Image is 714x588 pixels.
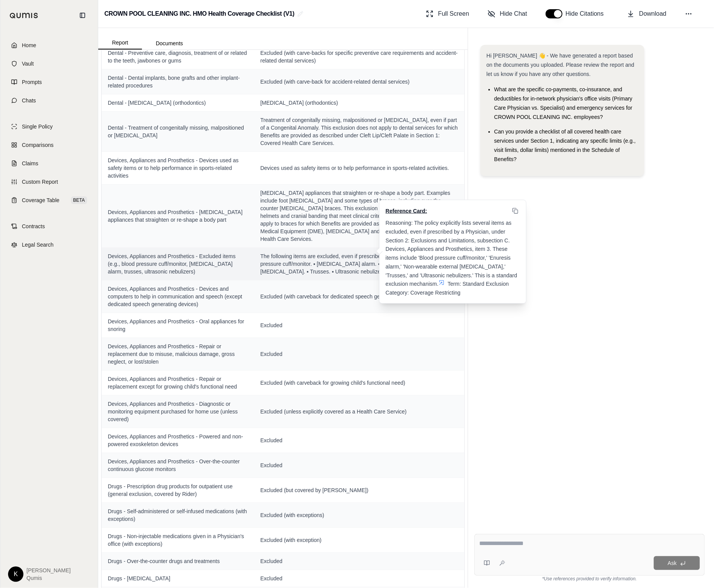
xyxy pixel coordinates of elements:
[26,567,71,574] span: [PERSON_NAME]
[500,9,527,18] span: Hide Chat
[22,78,42,86] span: Prompts
[261,99,458,107] span: [MEDICAL_DATA] (orthodontics)
[10,13,38,18] img: Qumis Logo
[261,436,458,444] span: Excluded
[108,318,248,333] span: Devices, Appliances and Prosthetics - Oral appliances for snoring
[5,92,93,109] a: Chats
[104,7,294,21] h2: CROWN POOL CLEANING INC. HMO Health Coverage Checklist (V1)
[108,343,248,366] span: Devices, Appliances and Prosthetics - Repair or replacement due to misuse, malicious damage, gros...
[438,9,469,18] span: Full Screen
[5,155,93,172] a: Claims
[386,220,519,287] span: Reasoning: The policy explicitly lists several items as excluded, even if prescribed by a Physici...
[76,9,89,21] button: Collapse sidebar
[108,252,248,275] span: Devices, Appliances and Prosthetics - Excluded items (e.g., blood pressure cuff/monitor, [MEDICAL...
[494,86,632,120] span: What are the specific co-payments, co-insurance, and deductibles for in-network physician's offic...
[22,160,38,167] span: Claims
[108,285,248,308] span: Devices, Appliances and Prosthetics - Devices and computers to help in communication and speech (...
[5,218,93,235] a: Contracts
[261,575,458,582] span: Excluded
[261,116,458,147] span: Treatment of congenitally missing, malpositioned or [MEDICAL_DATA], even if part of a Congenital ...
[142,37,197,49] button: Documents
[5,137,93,153] a: Comparisons
[261,557,458,565] span: Excluded
[108,575,248,582] span: Drugs - [MEDICAL_DATA]
[22,196,59,204] span: Coverage Table
[474,576,705,582] div: *Use references provided to verify information.
[108,49,248,64] span: Dental - Preventive care, diagnosis, treatment of or related to the teeth, jawbones or gums
[5,236,93,253] a: Legal Search
[22,97,36,104] span: Chats
[261,536,458,544] span: Excluded (with exception)
[668,560,676,566] span: Ask
[511,206,520,216] button: Copy to clipboard
[5,192,93,209] a: Coverage TableBETA
[22,178,58,186] span: Custom Report
[261,511,458,519] span: Excluded (with exceptions)
[386,207,427,215] span: Reference Card:
[108,124,248,139] span: Dental - Treatment of congenitally missing, malpositioned or [MEDICAL_DATA]
[261,350,458,358] span: Excluded
[108,375,248,390] span: Devices, Appliances and Prosthetics - Repair or replacement except for growing child's functional...
[98,36,142,49] button: Report
[22,241,54,249] span: Legal Search
[22,60,34,68] span: Vault
[108,208,248,224] span: Devices, Appliances and Prosthetics - [MEDICAL_DATA] appliances that straighten or re-shape a bod...
[639,9,666,18] span: Download
[486,53,634,77] span: Hi [PERSON_NAME] 👋 - We have generated a report based on the documents you uploaded. Please revie...
[108,433,248,448] span: Devices, Appliances and Prosthetics - Powered and non-powered exoskeleton devices
[22,222,45,230] span: Contracts
[261,486,458,494] span: Excluded (but covered by [PERSON_NAME])
[5,118,93,135] a: Single Policy
[108,532,248,548] span: Drugs - Non-injectable medications given in a Physician's office (with exceptions)
[22,123,53,130] span: Single Policy
[108,458,248,473] span: Devices, Appliances and Prosthetics - Over-the-counter continuous glucose monitors
[108,400,248,423] span: Devices, Appliances and Prosthetics - Diagnostic or monitoring equipment purchased for home use (...
[261,321,458,329] span: Excluded
[261,49,458,64] span: Excluded (with carve-backs for specific preventive care requirements and accident-related dental ...
[108,557,248,565] span: Drugs - Over-the-counter drugs and treatments
[5,74,93,91] a: Prompts
[654,556,700,570] button: Ask
[624,6,669,21] button: Download
[108,483,248,498] span: Drugs - Prescription drug products for outpatient use (general exclusion, covered by Rider)
[261,252,458,275] span: The following items are excluded, even if prescribed by a Physician: ▪ Blood pressure cuff/monito...
[5,173,93,190] a: Custom Report
[261,379,458,387] span: Excluded (with carveback for growing child's functional need)
[261,408,458,415] span: Excluded (unless explicitly covered as a Health Care Service)
[261,293,458,300] span: Excluded (with carveback for dedicated speech generating devices)
[261,78,458,86] span: Excluded (with carve-back for accident-related dental services)
[261,461,458,469] span: Excluded
[261,164,458,172] span: Devices used as safety items or to help performance in sports-related activities.
[566,9,608,18] span: Hide Citations
[5,37,93,54] a: Home
[261,189,458,243] span: [MEDICAL_DATA] appliances that straighten or re-shape a body part. Examples include foot [MEDICAL...
[26,574,71,582] span: Qumis
[485,6,530,21] button: Hide Chat
[108,507,248,523] span: Drugs - Self-administered or self-infused medications (with exceptions)
[108,99,248,107] span: Dental - [MEDICAL_DATA] (orthodontics)
[108,156,248,180] span: Devices, Appliances and Prosthetics - Devices used as safety items or to help performance in spor...
[22,141,53,149] span: Comparisons
[108,74,248,89] span: Dental - Dental implants, bone grafts and other implant-related procedures
[423,6,472,21] button: Full Screen
[5,55,93,72] a: Vault
[494,128,636,162] span: Can you provide a checklist of all covered health care services under Section 1, indicating any s...
[71,196,87,204] span: BETA
[22,41,36,49] span: Home
[8,567,23,582] div: K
